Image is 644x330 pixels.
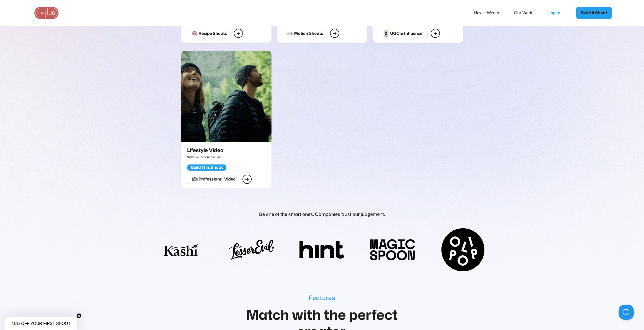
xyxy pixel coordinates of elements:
div: Features [225,295,419,302]
a: Build This Shoot [187,163,226,171]
div: Recipe Shoots [198,31,227,36]
a: Lifestyle Video [181,51,271,147]
a:  [330,29,339,38]
a: Our Work [514,8,539,18]
div:  [433,30,437,37]
p: Video w/ product in use. [187,153,226,160]
div:  [333,30,337,37]
img: Professional Video [191,175,198,183]
button: Close teaser [76,313,81,318]
div: Motion Shoots [294,31,323,36]
img: UGC & Influencer [382,30,390,37]
a: Build A Shoot [576,7,612,19]
div: Professional Video [198,177,236,182]
div:  [245,176,249,183]
a:  [242,175,252,184]
div:  [236,30,240,37]
div: 10% OFF YOUR FIRST SHOOTClose teaser [5,317,77,330]
iframe: Toggle Customer Support [619,305,634,320]
span: 10% OFF YOUR FIRST SHOOT [12,321,71,326]
p: Be one of the smart ones. Companies trust our judgement. [259,211,385,218]
div: Build This Shoot [191,165,223,170]
a: Log In [543,5,569,21]
img: Recipe Shoots [191,30,198,37]
div: UGC & Influencer [390,31,424,36]
img: Lifestyle Video [181,51,271,142]
a:  [431,29,440,38]
img: Motion Shoots [287,30,294,37]
a: How It Works [474,8,506,18]
a:  [234,29,243,38]
h2: Lifestyle Video [187,147,223,153]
